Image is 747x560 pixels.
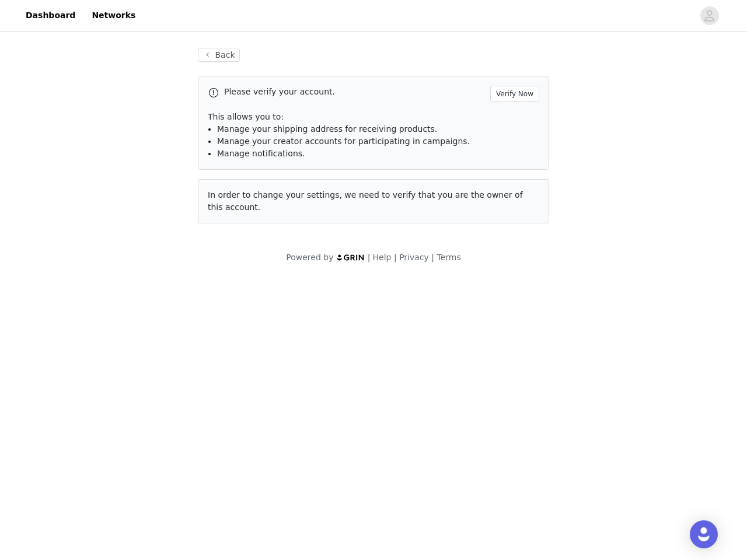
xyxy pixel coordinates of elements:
span: Manage your creator accounts for participating in campaigns. [217,136,470,146]
span: | [394,253,397,262]
span: Manage your shipping address for receiving products. [217,124,437,134]
span: | [431,253,434,262]
span: Powered by [286,253,333,262]
p: This allows you to: [208,111,539,123]
a: Privacy [399,253,429,262]
div: Open Intercom Messenger [690,520,718,548]
img: logo [336,254,365,261]
button: Back [198,48,240,62]
p: Please verify your account. [224,86,486,98]
a: Networks [85,2,142,29]
span: | [368,253,371,262]
span: Manage notifications. [217,149,305,158]
span: In order to change your settings, we need to verify that you are the owner of this account. [208,190,523,212]
button: Verify Now [490,86,539,101]
a: Dashboard [19,2,82,29]
div: avatar [704,6,715,25]
a: Terms [437,253,460,262]
a: Help [373,253,392,262]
